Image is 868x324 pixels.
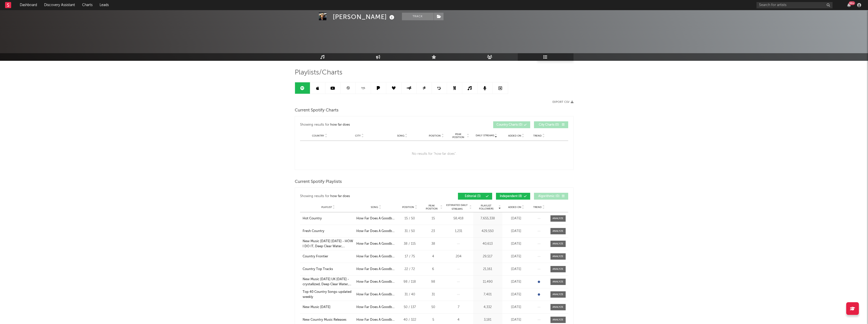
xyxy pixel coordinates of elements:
span: Song [371,206,378,209]
div: 7,401 [474,292,501,297]
div: [DATE] [504,317,529,322]
span: Song [397,134,404,137]
div: 15 [424,216,443,221]
div: 58,418 [445,216,472,221]
div: How Far Does A Goodbye Go [356,292,396,297]
div: [DATE] [504,254,529,259]
span: Position [402,206,414,209]
div: 50 [424,305,443,310]
span: Daily Streams [476,134,494,138]
button: City Charts(0) [534,121,568,128]
span: Algorithmic ( 0 ) [537,195,561,198]
div: 38 / 115 [398,241,421,246]
div: 1,231 [445,229,472,234]
span: Playlists/Charts [295,70,342,76]
div: 204 [445,254,472,259]
span: Editorial ( 3 ) [461,195,485,198]
div: [DATE] [504,292,529,297]
div: [DATE] [504,279,529,284]
div: 40 / 322 [398,317,421,322]
div: [DATE] [504,229,529,234]
div: 15 / 50 [398,216,421,221]
a: Top 40 Country Songs-updated weekly [303,290,354,299]
div: 4 [424,254,443,259]
div: Fresh Country [303,229,324,234]
button: Export CSV [552,101,574,104]
div: 3,181 [474,317,501,322]
div: 4,332 [474,305,501,310]
button: 99+ [847,3,851,7]
div: How Far Does A Goodbye Go [356,267,396,272]
span: Country [312,134,324,137]
div: 7,655,338 [474,216,501,221]
span: Playlist Followers [474,204,498,210]
div: How Far Does A Goodbye Go [356,317,396,322]
div: [DATE] [504,305,529,310]
div: How Far Does A Goodbye Go [356,229,396,234]
div: 7 [445,305,472,310]
span: Country Charts ( 0 ) [496,123,523,126]
div: 17 / 75 [398,254,421,259]
div: Showing results for [300,121,434,128]
div: How Far Does A Goodbye Go [356,305,396,310]
a: New Country Music Releases [303,317,354,322]
a: Country Top Tracks [303,267,354,272]
a: Country Frontier [303,254,354,259]
div: 98 / 118 [398,279,421,284]
div: how far does [330,122,350,128]
div: 99 + [849,1,855,5]
span: Independent ( 8 ) [499,195,523,198]
div: Country Frontier [303,254,328,259]
div: 31 / 40 [398,292,421,297]
div: 5 [424,317,443,322]
a: New Music [DATE] [DATE] - HOW I DO IT, Deep Clear Water, crystallized, Forever, UNCONDITI... [303,239,354,249]
span: Peak Position [450,133,466,139]
span: Peak Position [424,204,440,210]
span: City Charts ( 0 ) [537,123,561,126]
button: Independent(8) [496,193,530,200]
div: [PERSON_NAME] [333,13,396,21]
div: New Music [DATE] [303,305,330,310]
div: 31 [424,292,443,297]
div: Hot Country [303,216,322,221]
div: 4 [445,317,472,322]
a: New Music [DATE] UK [DATE] - crystallized, Deep Clear Water, HOW I DO IT, Post Sex Clarit... [303,277,354,287]
div: 31 / 50 [398,229,421,234]
div: How Far Does A Goodbye Go [356,279,396,284]
div: [DATE] [504,267,529,272]
div: New Country Music Releases [303,317,346,322]
div: No results for " how far does ". [300,141,568,167]
span: Position [429,134,441,137]
div: 22 / 72 [398,267,421,272]
input: Search for artists [756,2,833,8]
span: Current Spotify Charts [295,107,339,113]
span: Current Spotify Playlists [295,179,342,185]
div: How Far Does A Goodbye Go [356,254,396,259]
div: 6 [424,267,443,272]
div: How Far Does A Goodbye Go [356,241,396,246]
span: Playlist [321,206,332,209]
div: [DATE] [504,241,529,246]
div: 23 [424,229,443,234]
div: 21,161 [474,267,501,272]
div: 38 [424,241,443,246]
div: How Far Does A Goodbye Go [356,216,396,221]
div: 98 [424,279,443,284]
button: Editorial(3) [458,193,492,200]
button: Country Charts(0) [493,121,530,128]
span: Estimated Daily Streams [445,203,469,211]
div: 429,550 [474,229,501,234]
div: 11,490 [474,279,501,284]
a: New Music [DATE] [303,305,354,310]
div: 29,517 [474,254,501,259]
span: Added On [508,134,521,137]
div: Country Top Tracks [303,267,333,272]
div: 40,613 [474,241,501,246]
div: Showing results for [300,193,434,200]
button: Track [402,13,434,20]
div: how far does [330,193,350,199]
span: Trend [533,134,542,137]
